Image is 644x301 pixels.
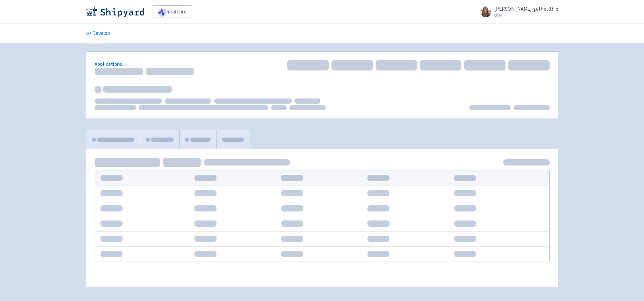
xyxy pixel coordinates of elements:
a: [PERSON_NAME]-gethealthie User [476,6,558,17]
span: [PERSON_NAME]-gethealthie [494,6,558,12]
a: healthie [153,6,192,18]
a: Develop [86,24,110,43]
a: Applications [95,61,129,67]
small: User [494,13,558,17]
img: Shipyard logo [86,6,144,17]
